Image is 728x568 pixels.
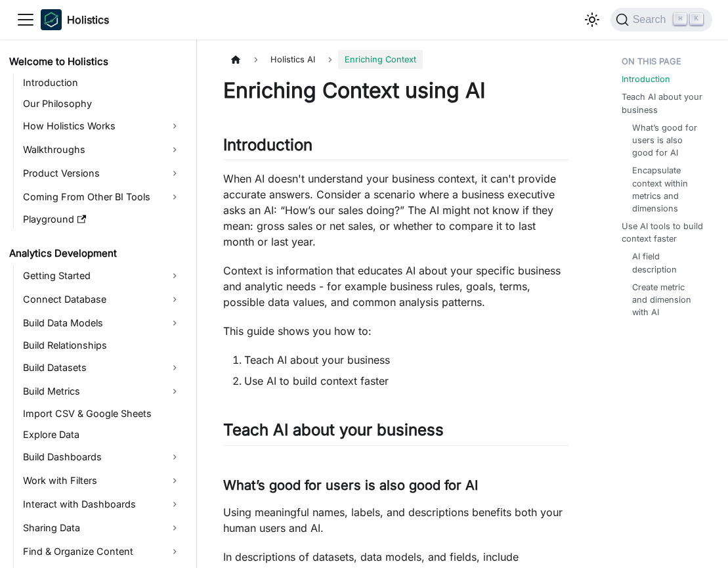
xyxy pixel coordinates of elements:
p: This guide shows you how to: [223,323,569,339]
a: Encapsulate context within metrics and dimensions [632,164,702,215]
a: Getting Started [19,265,185,286]
span: Search [629,14,674,26]
p: Context is information that educates AI about your specific business and analytic needs - for exa... [223,263,569,310]
a: Build Dashboards [19,447,185,468]
a: Product Versions [19,163,185,184]
button: Toggle navigation bar [16,10,35,30]
a: Sharing Data [19,517,185,538]
a: Introduction [622,73,670,85]
span: Enriching Context [338,50,423,69]
a: Create metric and dimension with AI [632,281,702,319]
a: Use AI tools to build context faster [622,220,707,245]
nav: Breadcrumbs [223,50,569,69]
a: Home page [223,50,248,69]
a: What’s good for users is also good for AI [632,121,702,160]
kbd: ⌘ [674,13,687,25]
span: Holistics AI [264,50,322,69]
button: Search (Command+K) [610,8,712,32]
a: How Holistics Works [19,116,185,137]
a: Build Relationships [19,336,185,355]
a: Our Philosophy [19,95,185,113]
h2: Introduction [223,135,569,160]
p: When AI doesn't understand your business context, it can't provide accurate answers. Consider a s... [223,171,569,250]
a: Import CSV & Google Sheets [19,404,185,423]
a: Walkthroughs [19,139,185,160]
a: Welcome to Holistics [5,53,185,71]
li: Teach AI about your business [244,352,569,368]
b: Holistics [67,12,109,28]
kbd: K [690,13,703,25]
h1: Enriching Context using AI [223,77,569,104]
p: Using meaningful names, labels, and descriptions benefits both your human users and AI. [223,504,569,536]
img: Holistics [41,9,62,30]
a: Coming From Other BI Tools [19,186,185,208]
a: Build Data Models [19,313,185,334]
a: Find & Organize Content [19,541,185,562]
a: Playground [19,210,185,229]
a: Explore Data [19,426,185,444]
li: Use AI to build context faster [244,373,569,389]
a: Work with Filters [19,470,185,491]
a: Introduction [19,74,185,92]
h2: Teach AI about your business [223,420,569,445]
a: Build Datasets [19,357,185,378]
a: Analytics Development [5,244,185,263]
a: HolisticsHolistics [41,9,109,30]
a: Build Metrics [19,381,185,402]
h3: What’s good for users is also good for AI [223,477,569,494]
button: Switch between dark and light mode (currently light mode) [582,9,603,30]
a: AI field description [632,250,702,275]
a: Connect Database [19,289,185,310]
a: Teach AI about your business [622,91,707,116]
a: Interact with Dashboards [19,494,185,515]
